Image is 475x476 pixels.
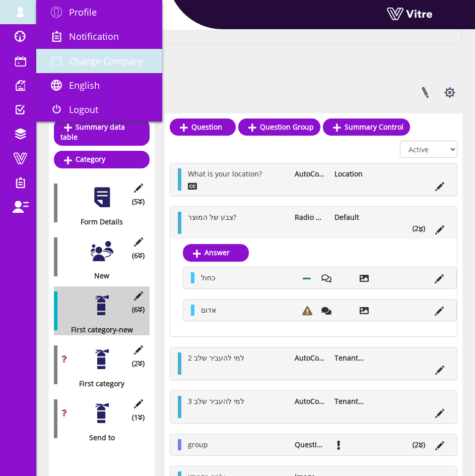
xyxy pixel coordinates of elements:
li: AutoComplete [290,352,329,364]
div: Send to [54,432,142,443]
li: Location [329,168,369,180]
div: New [54,270,142,281]
span: צבע של המוצר? [188,212,236,222]
li: Radio Button [290,212,329,223]
li: (2 ) [408,223,430,234]
a: Change Company [36,49,162,73]
span: (1 ) [132,412,145,423]
li: AutoComplete [290,168,329,180]
a: English [36,73,162,97]
span: English [69,79,100,91]
li: Question Group [290,439,329,450]
a: Question [170,118,236,136]
span: Change Company [69,55,144,67]
a: Notification [36,24,162,48]
li: Default [329,212,369,223]
a: Answer [183,244,249,261]
li: Tenant User [329,352,369,364]
li: (2 ) [408,439,430,450]
a: Logout [36,97,162,122]
span: Logout [69,103,98,115]
span: אדום [201,305,216,315]
span: (2 ) [132,358,145,369]
a: Summary Control [323,118,410,136]
span: כחול [201,273,215,282]
span: Profile [69,6,97,18]
span: (6 ) [132,250,145,261]
a: Summary data table [54,118,150,146]
span: למי להעביר שלב 3 [188,396,244,406]
span: Notification [69,30,119,42]
div: First category [54,378,142,389]
span: (5 ) [132,196,145,207]
div: Form Details [54,216,142,227]
a: Category [54,151,150,168]
div: First category-new [54,324,142,335]
span: group [188,440,208,449]
a: Question Group [238,118,320,136]
li: AutoComplete [290,396,329,407]
span: What is your location? [188,169,262,178]
span: (6 ) [132,304,145,315]
li: Tenant User [329,396,369,407]
span: למי להעביר שלב 2 [188,353,244,363]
